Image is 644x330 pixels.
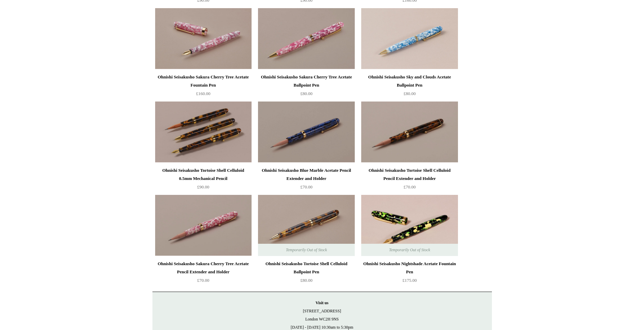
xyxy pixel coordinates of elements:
[155,8,252,69] img: Ohnishi Seisakusho Sakura Cherry Tree Acetate Fountain Pen
[258,8,354,69] img: Ohnishi Seisakusho Sakura Cherry Tree Acetate Ballpoint Pen
[157,73,250,89] div: Ohnishi Seisakusho Sakura Cherry Tree Acetate Fountain Pen
[157,260,250,276] div: Ohnishi Seisakusho Sakura Cherry Tree Acetate Pencil Extender and Holder
[300,91,313,96] span: £80.00
[197,278,209,283] span: £70.00
[258,8,354,69] a: Ohnishi Seisakusho Sakura Cherry Tree Acetate Ballpoint Pen Ohnishi Seisakusho Sakura Cherry Tree...
[155,195,252,256] img: Ohnishi Seisakusho Sakura Cherry Tree Acetate Pencil Extender and Holder
[197,184,209,189] span: £90.00
[361,195,458,256] a: Ohnishi Seisakusho Nightshade Acetate Fountain Pen Ohnishi Seisakusho Nightshade Acetate Fountain...
[382,244,437,256] span: Temporarily Out of Stock
[300,184,313,189] span: £70.00
[258,195,354,256] a: Ohnishi Seisakusho Tortoise Shell Celluloid Ballpoint Pen Ohnishi Seisakusho Tortoise Shell Cellu...
[361,260,458,288] a: Ohnishi Seisakusho Nightshade Acetate Fountain Pen £175.00
[404,91,416,96] span: £80.00
[361,8,458,69] a: Ohnishi Seisakusho Sky and Clouds Acetate Ballpoint Pen Ohnishi Seisakusho Sky and Clouds Acetate...
[155,260,252,288] a: Ohnishi Seisakusho Sakura Cherry Tree Acetate Pencil Extender and Holder £70.00
[258,260,354,288] a: Ohnishi Seisakusho Tortoise Shell Celluloid Ballpoint Pen £80.00
[196,91,210,96] span: £160.00
[155,102,252,163] img: Ohnishi Seisakusho Tortoise Shell Celluloid 0.5mm Mechanical Pencil
[155,73,252,101] a: Ohnishi Seisakusho Sakura Cherry Tree Acetate Fountain Pen £160.00
[155,102,252,163] a: Ohnishi Seisakusho Tortoise Shell Celluloid 0.5mm Mechanical Pencil Ohnishi Seisakusho Tortoise S...
[361,8,458,69] img: Ohnishi Seisakusho Sky and Clouds Acetate Ballpoint Pen
[155,8,252,69] a: Ohnishi Seisakusho Sakura Cherry Tree Acetate Fountain Pen Ohnishi Seisakusho Sakura Cherry Tree ...
[361,73,458,101] a: Ohnishi Seisakusho Sky and Clouds Acetate Ballpoint Pen £80.00
[258,195,354,256] img: Ohnishi Seisakusho Tortoise Shell Celluloid Ballpoint Pen
[155,195,252,256] a: Ohnishi Seisakusho Sakura Cherry Tree Acetate Pencil Extender and Holder Ohnishi Seisakusho Sakur...
[260,260,353,276] div: Ohnishi Seisakusho Tortoise Shell Celluloid Ballpoint Pen
[258,102,354,163] a: Ohnishi Seisakusho Blue Marble Acetate Pencil Extender and Holder Ohnishi Seisakusho Blue Marble ...
[361,102,458,163] a: Ohnishi Seisakusho Tortoise Shell Celluloid Pencil Extender and Holder Ohnishi Seisakusho Tortois...
[361,195,458,256] img: Ohnishi Seisakusho Nightshade Acetate Fountain Pen
[258,166,354,194] a: Ohnishi Seisakusho Blue Marble Acetate Pencil Extender and Holder £70.00
[404,184,416,189] span: £70.00
[155,166,252,194] a: Ohnishi Seisakusho Tortoise Shell Celluloid 0.5mm Mechanical Pencil £90.00
[361,166,458,194] a: Ohnishi Seisakusho Tortoise Shell Celluloid Pencil Extender and Holder £70.00
[402,278,417,283] span: £175.00
[363,166,456,183] div: Ohnishi Seisakusho Tortoise Shell Celluloid Pencil Extender and Holder
[316,300,329,305] strong: Visit us
[279,244,334,256] span: Temporarily Out of Stock
[300,278,313,283] span: £80.00
[363,260,456,276] div: Ohnishi Seisakusho Nightshade Acetate Fountain Pen
[258,102,354,163] img: Ohnishi Seisakusho Blue Marble Acetate Pencil Extender and Holder
[361,102,458,163] img: Ohnishi Seisakusho Tortoise Shell Celluloid Pencil Extender and Holder
[363,73,456,89] div: Ohnishi Seisakusho Sky and Clouds Acetate Ballpoint Pen
[260,166,353,183] div: Ohnishi Seisakusho Blue Marble Acetate Pencil Extender and Holder
[258,73,354,101] a: Ohnishi Seisakusho Sakura Cherry Tree Acetate Ballpoint Pen £80.00
[260,73,353,89] div: Ohnishi Seisakusho Sakura Cherry Tree Acetate Ballpoint Pen
[157,166,250,183] div: Ohnishi Seisakusho Tortoise Shell Celluloid 0.5mm Mechanical Pencil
